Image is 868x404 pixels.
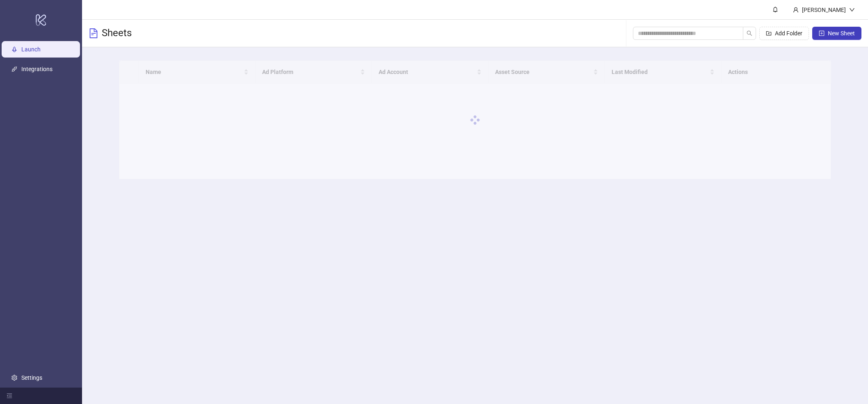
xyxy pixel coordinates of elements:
[828,30,855,37] span: New Sheet
[21,66,53,73] a: Integrations
[747,30,752,36] span: search
[812,27,861,40] button: New Sheet
[21,46,41,53] a: Launch
[772,7,778,12] span: bell
[102,27,132,40] h3: Sheets
[799,5,849,14] div: [PERSON_NAME]
[849,7,855,13] span: down
[89,28,98,38] span: file-text
[759,27,809,40] button: Add Folder
[775,30,802,37] span: Add Folder
[793,7,799,13] span: user
[7,393,12,399] span: menu-fold
[819,30,825,36] span: plus-square
[766,30,772,36] span: folder-add
[21,374,42,381] a: Settings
